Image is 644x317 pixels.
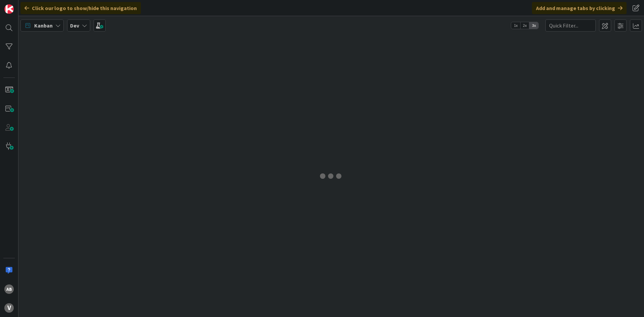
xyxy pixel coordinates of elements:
span: 1x [511,22,520,29]
b: Dev [70,22,79,29]
div: Click our logo to show/hide this navigation [20,2,141,14]
img: Visit kanbanzone.com [4,4,14,14]
div: V [4,303,14,313]
input: Quick Filter... [545,19,596,32]
span: 2x [520,22,529,29]
span: Kanban [34,21,53,30]
span: 3x [529,22,538,29]
div: AB [4,284,14,294]
div: Add and manage tabs by clicking [532,2,627,14]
